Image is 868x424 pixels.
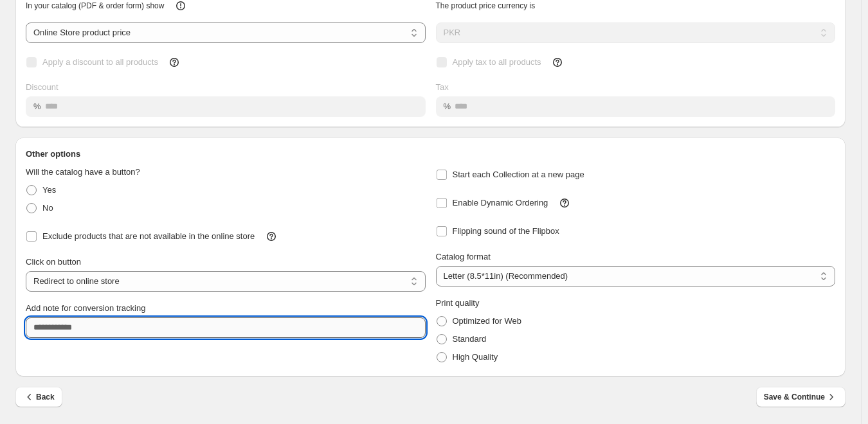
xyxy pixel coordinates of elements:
[764,391,838,403] span: Save & Continue
[26,1,164,10] span: In your catalog (PDF & order form) show
[26,257,81,267] span: Click on button
[26,148,835,161] h2: Other options
[23,391,55,403] span: Back
[26,303,145,313] span: Add note for conversion tracking
[453,316,521,326] span: Optimized for Web
[42,231,255,241] span: Exclude products that are not available in the online store
[436,252,491,261] span: Catalog format
[33,102,41,111] span: %
[453,334,487,344] span: Standard
[453,198,548,208] span: Enable Dynamic Ordering
[436,298,480,308] span: Print quality
[436,82,449,92] span: Tax
[42,203,53,213] span: No
[444,102,451,111] span: %
[436,1,536,10] span: The product price currency is
[453,57,541,67] span: Apply tax to all products
[453,352,498,362] span: High Quality
[15,387,62,407] button: Back
[26,82,59,92] span: Discount
[26,167,140,177] span: Will the catalog have a button?
[756,387,845,407] button: Save & Continue
[453,226,559,236] span: Flipping sound of the Flipbox
[42,185,56,195] span: Yes
[453,170,584,179] span: Start each Collection at a new page
[42,57,158,67] span: Apply a discount to all products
